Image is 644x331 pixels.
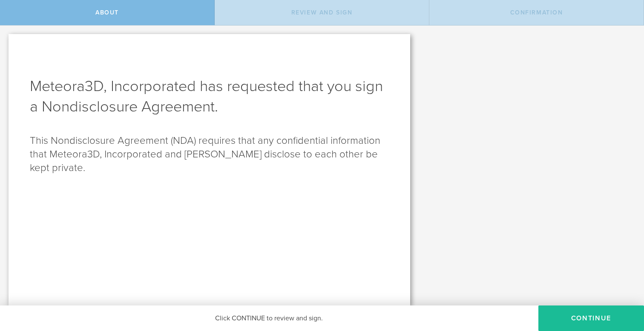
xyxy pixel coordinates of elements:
[30,76,389,117] h1: Meteora3D, Incorporated has requested that you sign a Nondisclosure Agreement .
[538,305,644,331] button: Continue
[291,9,353,16] span: Review and sign
[510,9,563,16] span: Confirmation
[30,134,389,175] p: This Nondisclosure Agreement (NDA) requires that any confidential information that Meteora3D, Inc...
[95,9,119,16] span: About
